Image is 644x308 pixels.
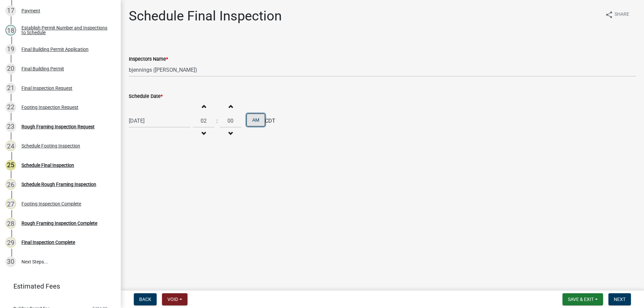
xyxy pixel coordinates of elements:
div: Rough Framing Inspection Complete [21,221,97,226]
div: 29 [5,237,16,248]
div: Footing Inspection Request [21,105,78,110]
button: shareShare [600,8,635,21]
button: Save & Exit [562,293,603,305]
div: Final Inspection Complete [21,240,75,245]
div: 17 [5,5,16,16]
div: Final Building Permit Application [21,47,89,52]
div: 30 [5,256,16,267]
span: Void [167,297,178,302]
h1: Schedule Final Inspection [129,8,282,24]
div: 21 [5,83,16,94]
button: Void [162,293,187,305]
div: 27 [5,198,16,209]
div: 25 [5,160,16,171]
div: Schedule Footing Inspection [21,143,80,148]
div: : [214,117,220,125]
span: Next [614,297,626,302]
div: Footing Inspection Complete [21,201,81,206]
div: 18 [5,25,16,36]
button: Next [608,293,631,305]
div: 24 [5,140,16,151]
a: Estimated Fees [5,280,110,293]
div: Schedule Rough Framing Inspection [21,182,96,187]
input: mm/dd/yyyy [129,114,190,128]
div: 28 [5,218,16,229]
div: 19 [5,44,16,55]
input: Hours [193,114,214,128]
div: Final Inspection Request [21,86,72,90]
div: 26 [5,179,16,190]
div: Schedule Final Inspection [21,163,74,168]
button: AM [247,114,265,126]
span: Save & Exit [568,297,594,302]
div: 20 [5,63,16,74]
div: 22 [5,102,16,113]
div: Final Building Permit [21,66,64,71]
div: 23 [5,121,16,132]
span: Share [614,11,629,19]
div: Rough Framing Inspection Request [21,124,95,129]
div: Payment [21,8,40,13]
i: share [605,11,613,19]
button: Back [134,293,157,305]
span: Back [139,297,151,302]
input: Minutes [220,114,241,128]
span: CDT [265,117,275,125]
label: Schedule Date [129,94,163,99]
label: Inspectors Name [129,57,168,62]
div: Establish Permit Number and Inspections to Schedule [21,25,110,35]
